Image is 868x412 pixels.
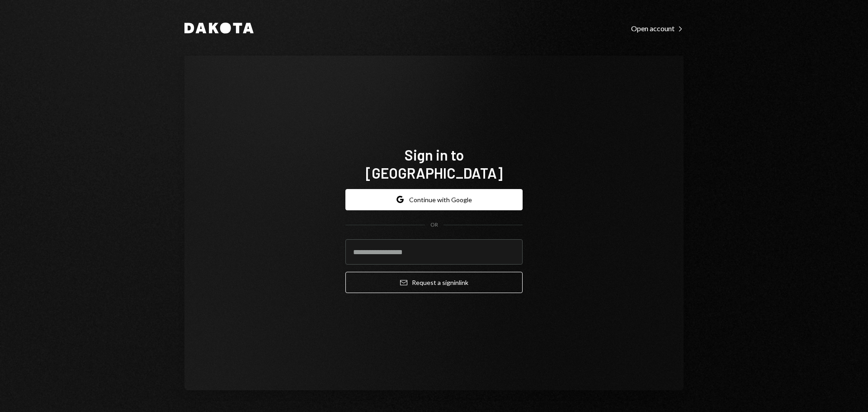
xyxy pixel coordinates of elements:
h1: Sign in to [GEOGRAPHIC_DATA] [345,146,523,182]
a: Open account [631,23,684,33]
div: OR [430,221,438,229]
div: Open account [631,24,684,33]
button: Request a signinlink [345,272,523,293]
button: Continue with Google [345,189,523,210]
